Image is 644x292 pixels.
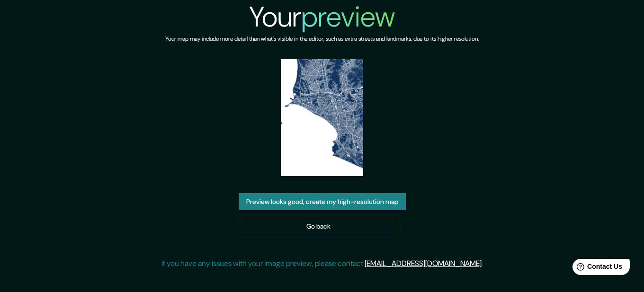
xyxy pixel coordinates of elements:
[239,218,398,235] a: Go back
[161,258,483,269] p: If you have any issues with your image preview, please contact .
[281,59,364,176] img: created-map-preview
[365,258,482,268] a: [EMAIL_ADDRESS][DOMAIN_NAME]
[165,34,479,44] h6: Your map may include more detail than what's visible in the editor, such as extra streets and lan...
[560,255,634,282] iframe: Help widget launcher
[239,193,406,211] button: Preview looks good, create my high-resolution map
